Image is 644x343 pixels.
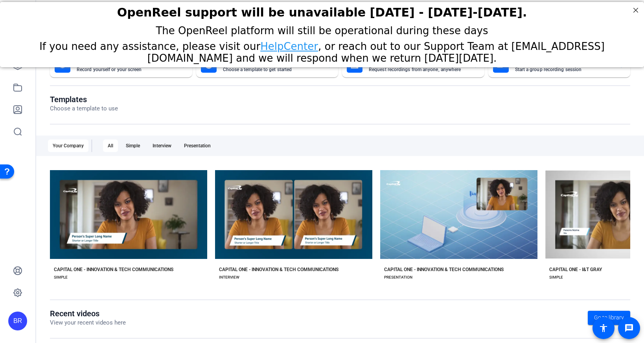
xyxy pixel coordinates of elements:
[39,39,605,62] span: If you need any assistance, please visit our , or reach out to our Support Team at [EMAIL_ADDRESS...
[148,139,176,152] div: Interview
[50,318,126,327] p: View your recent videos here
[588,311,630,325] a: Go to library
[515,67,613,72] mat-card-subtitle: Start a group recording session
[50,95,118,104] h1: Templates
[219,274,239,281] div: INTERVIEW
[624,323,634,333] mat-icon: message
[631,3,641,13] div: Close Step
[223,67,321,72] mat-card-subtitle: Choose a template to get started
[48,139,88,152] div: Your Company
[384,274,412,281] div: PRESENTATION
[219,266,339,273] div: CAPITAL ONE - INNOVATION & TECH COMMUNICATIONS
[77,67,175,72] mat-card-subtitle: Record yourself or your screen
[549,274,563,281] div: SIMPLE
[10,4,634,17] h2: OpenReel support will be unavailable Thursday - Friday, October 16th-17th.
[54,266,173,273] div: CAPITAL ONE - INNOVATION & TECH COMMUNICATIONS
[369,67,467,72] mat-card-subtitle: Request recordings from anyone, anywhere
[121,139,145,152] div: Simple
[103,139,118,152] div: All
[54,274,68,281] div: SIMPLE
[50,309,126,318] h1: Recent videos
[599,323,608,333] mat-icon: accessibility
[549,266,602,273] div: CAPITAL ONE - I&T GRAY
[50,104,118,113] p: Choose a template to use
[594,314,624,322] span: Go to library
[384,266,504,273] div: CAPITAL ONE - INNOVATION & TECH COMMUNICATIONS
[179,139,215,152] div: Presentation
[8,312,27,330] div: BR
[156,23,488,35] span: The OpenReel platform will still be operational during these days
[260,39,318,50] a: HelpCenter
